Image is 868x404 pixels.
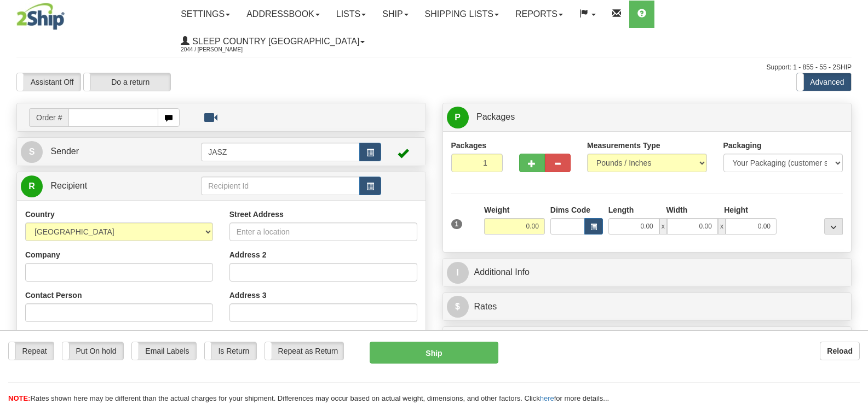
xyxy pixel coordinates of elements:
[476,112,515,121] span: Packages
[723,140,762,151] label: Packaging
[540,394,554,402] a: here
[451,219,463,229] span: 1
[328,1,374,28] a: Lists
[820,342,860,360] button: Reload
[8,394,30,402] span: NOTE:
[21,140,201,163] a: S Sender
[229,249,267,260] label: Address 2
[265,342,343,360] label: Repeat as Return
[173,1,238,28] a: Settings
[29,108,68,127] span: Order #
[718,218,726,235] span: x
[9,342,54,360] label: Repeat
[659,218,667,235] span: x
[797,73,851,91] label: Advanced
[824,218,843,235] div: ...
[666,204,687,215] label: Width
[173,28,373,55] a: Sleep Country [GEOGRAPHIC_DATA] 2044 / [PERSON_NAME]
[447,262,469,284] span: I
[17,73,81,91] label: Assistant Off
[587,140,660,151] label: Measurements Type
[843,146,867,257] iframe: chat widget
[62,342,123,360] label: Put On hold
[16,63,852,72] div: Support: 1 - 855 - 55 - 2SHIP
[201,177,360,195] input: Recipient Id
[50,147,79,156] span: Sender
[84,73,170,91] label: Do a return
[507,1,571,28] a: Reports
[370,342,498,364] button: Ship
[447,296,848,318] a: $Rates
[21,141,43,163] span: S
[50,181,87,190] span: Recipient
[25,249,60,260] label: Company
[229,223,417,241] input: Enter a location
[132,342,196,360] label: Email Labels
[25,209,55,220] label: Country
[201,143,360,161] input: Sender Id
[484,204,509,215] label: Weight
[238,1,328,28] a: Addressbook
[447,330,848,352] a: OShipment Options
[417,1,507,28] a: Shipping lists
[229,209,284,220] label: Street Address
[21,175,181,197] a: R Recipient
[205,342,256,360] label: Is Return
[181,44,263,55] span: 2044 / [PERSON_NAME]
[447,296,469,318] span: $
[16,3,65,30] img: logo2044.jpg
[447,107,469,128] span: P
[447,261,848,284] a: IAdditional Info
[189,37,359,46] span: Sleep Country [GEOGRAPHIC_DATA]
[229,290,267,301] label: Address 3
[827,347,853,355] b: Reload
[374,1,416,28] a: Ship
[21,175,43,197] span: R
[724,204,748,215] label: Height
[447,106,848,128] a: P Packages
[25,290,82,301] label: Contact Person
[608,204,634,215] label: Length
[451,140,487,151] label: Packages
[550,204,590,215] label: Dims Code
